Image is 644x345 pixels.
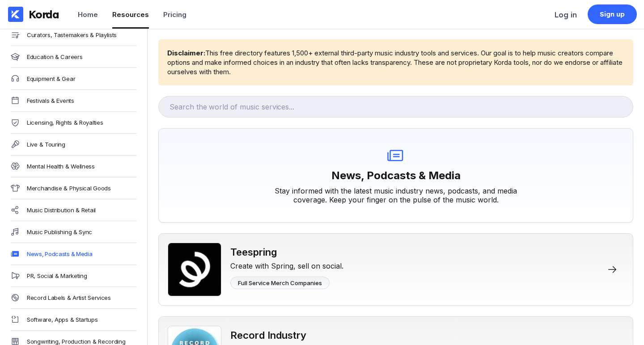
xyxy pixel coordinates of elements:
[11,68,136,90] a: Equipment & Gear
[27,119,103,126] div: Licensing, Rights & Royalties
[11,46,136,68] a: Education & Careers
[78,10,98,19] div: Home
[11,199,136,221] a: Music Distribution & Retail
[11,177,136,199] a: Merchandise & Physical Goods
[588,4,637,24] a: Sign up
[27,185,111,192] div: Merchandise & Physical Goods
[11,221,136,243] a: Music Publishing & Sync
[27,53,82,60] div: Education & Careers
[29,8,59,21] div: Korda
[27,31,117,38] div: Curators, Tastemakers & Playlists
[27,250,92,257] div: News, Podcasts & Media
[112,10,149,19] div: Resources
[238,279,322,286] div: Full Service Merch Companies
[27,75,75,82] div: Equipment & Gear
[27,338,126,345] div: Songwriting, Production & Recording
[230,258,343,270] div: Create with Spring, sell on social.
[167,48,624,76] div: This free directory features 1,500+ external third-party music industry tools and services. Our g...
[11,309,136,331] a: Software, Apps & Startups
[27,228,92,236] div: Music Publishing & Sync
[27,206,96,214] div: Music Distribution & Retail
[11,112,136,134] a: Licensing, Rights & Royalties
[11,134,136,156] a: Live & Touring
[11,243,136,265] a: News, Podcasts & Media
[167,49,205,57] b: Disclaimer:
[11,287,136,309] a: Record Labels & Artist Services
[27,272,87,279] div: PR, Social & Marketing
[27,97,74,104] div: Festivals & Events
[27,141,65,148] div: Live & Touring
[168,243,221,296] img: Teespring
[163,10,186,19] div: Pricing
[600,10,625,19] div: Sign up
[27,294,111,301] div: Record Labels & Artist Services
[11,90,136,112] a: Festivals & Events
[27,163,95,170] div: Mental Health & Wellness
[230,329,408,341] div: Record Industry
[331,164,461,186] h1: News, Podcasts & Media
[555,10,577,19] div: Log in
[158,233,633,306] a: TeespringTeespringCreate with Spring, sell on social.Full Service Merch Companies
[27,316,98,323] div: Software, Apps & Startups
[230,246,343,258] div: Teespring
[11,156,136,177] a: Mental Health & Wellness
[158,96,633,118] input: Search the world of music services...
[11,24,136,46] a: Curators, Tastemakers & Playlists
[262,186,530,204] div: Stay informed with the latest music industry news, podcasts, and media coverage. Keep your finger...
[11,265,136,287] a: PR, Social & Marketing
